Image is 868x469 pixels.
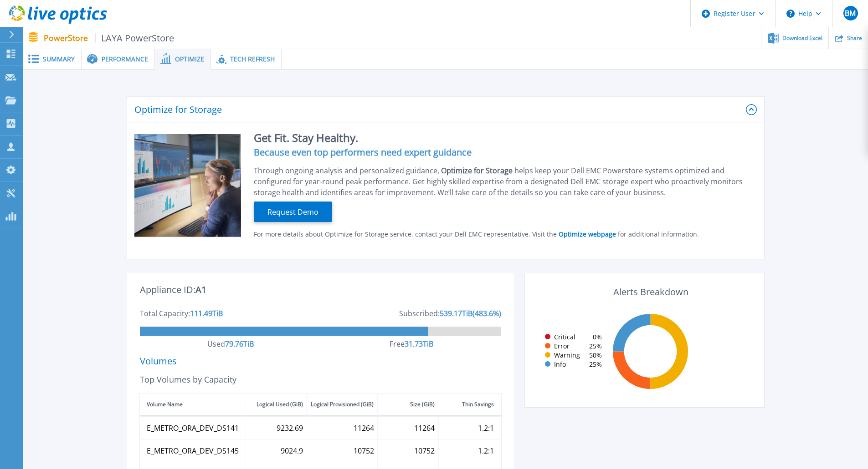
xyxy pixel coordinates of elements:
[147,399,183,410] div: Volume Name
[478,424,494,431] div: 1.2:1
[541,333,575,341] div: Critical
[147,424,239,431] div: E_METRO_ORA_DEV_DS141
[414,424,435,431] div: 11264
[538,279,764,303] div: Alerts Breakdown
[44,33,175,43] p: PowerStore
[557,230,618,238] a: Optimize webpage
[225,340,254,348] div: 79.76 TiB
[589,361,602,368] span: 25 %
[147,447,239,454] div: E_METRO_ORA_DEV_DS145
[254,231,751,238] div: For more details about Optimize for Storage service, contact your Dell EMC representative. Visit ...
[589,343,602,350] span: 25 %
[140,376,501,383] div: Top Volumes by Capacity
[414,447,435,454] div: 10752
[277,424,303,431] div: 9232.69
[43,56,75,62] span: Summary
[399,310,440,317] div: Subscribed:
[254,165,751,198] div: Through ongoing analysis and personalized guidance, helps keep your Dell EMC Powerstore systems o...
[410,399,435,410] div: Size (GiB)
[441,166,514,176] span: Optimize for Storage
[140,286,195,293] div: Appliance ID:
[541,352,580,359] div: Warning
[134,134,241,238] img: Optimize Promo
[390,340,405,348] div: Free
[782,35,822,41] span: Download Excel
[134,105,746,114] h2: Optimize for Storage
[190,310,223,317] div: 111.49 TiB
[353,447,374,454] div: 10752
[405,340,433,348] div: 31.73 TiB
[353,424,374,431] div: 11264
[478,447,494,454] div: 1.2:1
[254,134,751,141] h2: Get Fit. Stay Healthy.
[257,399,303,410] div: Logical Used (GiB)
[541,361,566,368] div: Info
[589,352,602,359] span: 50 %
[264,207,322,217] span: Request Demo
[195,286,206,310] div: A1
[847,35,862,41] span: Share
[593,333,602,341] span: 0 %
[140,358,501,365] div: Volumes
[95,33,175,43] span: LAYA PowerStore
[541,343,570,350] div: Error
[254,149,751,156] h4: Because even top performers need expert guidance
[102,56,148,62] span: Performance
[845,10,856,17] span: BM
[207,340,225,348] div: Used
[140,310,190,317] div: Total Capacity:
[462,399,494,410] div: Thin Savings
[254,202,332,222] button: Request Demo
[440,310,473,317] div: 539.17 TiB
[230,56,275,62] span: Tech Refresh
[473,310,501,317] div: ( 483.6 %)
[311,399,374,410] div: Logical Provisioned (GiB)
[281,447,303,454] div: 9024.9
[175,56,204,62] span: Optimize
